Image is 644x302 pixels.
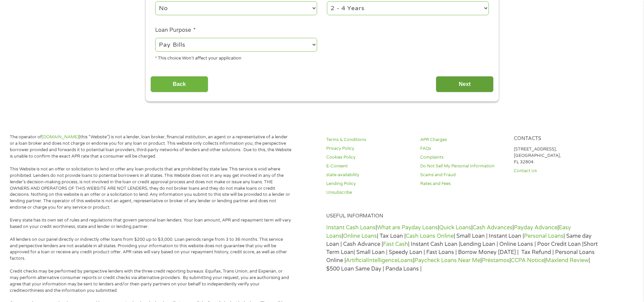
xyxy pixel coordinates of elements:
a: Cash Loans Online [406,233,454,239]
a: Lending Policy [326,181,412,187]
h4: Useful Information [326,213,600,219]
a: Cash Advances [473,224,512,231]
p: The operator of (this “Website”) is not a lender, loan broker, financial institution, an agent or... [10,134,292,160]
a: Cookies Policy [326,154,412,161]
a: Unsubscribe [326,189,412,196]
a: Fast Cash [383,241,408,248]
div: * This choice Won’t affect your application [155,53,317,62]
p: Credit checks may be performed by perspective lenders with the three credit reporting bureaus: Eq... [10,268,292,294]
p: Every state has its own set of rules and regulations that govern personal loan lenders. Your loan... [10,217,292,230]
a: FAQs [420,145,506,152]
p: | | | | | | | Tax Loan | | Small Loan | Instant Loan | | Same day Loan | Cash Advance | | Instant... [326,224,600,273]
a: Quick Loans [439,224,471,231]
input: Back [150,76,208,93]
p: [STREET_ADDRESS], [GEOGRAPHIC_DATA], FL 32804. [514,146,600,165]
input: Next [436,76,494,93]
a: Easy Loans [326,224,571,239]
a: Payday Advance [514,224,557,231]
a: Loans [398,257,413,264]
a: state-availability [326,172,412,178]
a: Terms & Conditions [326,137,412,143]
a: What are Payday Loans [377,224,438,231]
a: Rates and Fees [420,181,506,187]
a: Scams and Fraud [420,172,506,178]
a: Paycheck Loans Near Me [414,257,480,264]
label: Loan Purpose [155,27,196,34]
a: Instant Cash Loans [326,224,376,231]
a: APR Charges [420,137,506,143]
p: This Website is not an offer or solicitation to lend or offer any loan products that are prohibit... [10,166,292,211]
a: Personal Loans [524,233,564,239]
a: [DOMAIN_NAME] [42,134,79,140]
a: Privacy Policy [326,145,412,152]
a: Intelligence [367,257,398,264]
a: E-Consent [326,163,412,169]
a: Do Not Sell My Personal Information [420,163,506,169]
a: Complaints [420,154,506,161]
a: Online Loans [343,233,377,239]
a: Préstamos [482,257,509,264]
h4: Contacts [514,136,600,142]
a: CCPA Notice [511,257,544,264]
a: Artificial [346,257,367,264]
a: Maxlend Review [546,257,589,264]
a: Contact Us [514,168,600,174]
p: All lenders on our panel directly or indirectly offer loans from $200 up to $3,000. Loan periods ... [10,236,292,262]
